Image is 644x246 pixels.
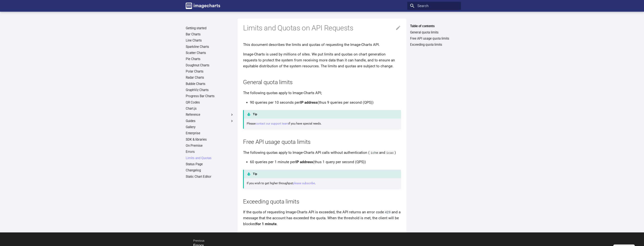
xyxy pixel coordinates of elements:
[407,24,461,47] nav: Table of contents
[247,121,398,126] p: Please if you have special needs.
[186,45,234,49] a: Sparkline Charts
[243,138,401,146] h2: Free API usage quota limits
[186,113,234,117] label: Reference
[243,209,401,227] p: If the quota of requesting Image-Charts API is exceeded, the API returns an error code and a mess...
[385,151,395,155] code: icac
[184,1,222,11] a: Image-Charts documentation
[186,100,234,105] a: QR Codes
[186,3,220,9] img: logo
[186,88,234,92] a: GraphViz Charts
[300,100,318,105] strong: IP address
[243,78,401,86] h2: General quota limits
[186,119,234,123] label: Guides
[243,51,401,69] p: Image-Charts is used by millions of sites. We put limits and quotas on chart generation requests ...
[186,69,234,74] a: Polar Charts
[186,76,234,80] a: Radar Charts
[186,51,234,55] a: Scatter Charts
[186,94,234,98] a: Progress Bar Charts
[186,175,234,179] a: Static Chart Editor
[255,122,288,125] a: contact our support team
[186,125,234,129] a: Gallery
[243,90,401,96] p: The following quotas apply to Image-Charts API;
[250,159,401,165] li: 60 queries per 1 minute per (thus 1 query per second (QPS))
[243,170,401,178] p: Tip
[410,37,458,41] a: Free API usage quota limits
[186,131,234,135] a: Enterprise
[186,144,234,148] a: On Premise
[256,222,277,226] strong: for 1 minute
[384,210,392,214] code: 429
[186,38,234,43] a: Line Charts
[410,30,458,35] a: General quota limits
[293,182,315,185] a: please subscribe
[250,100,401,106] li: 90 queries per 10 seconds per (thus 9 queries per second (QPS))
[407,24,461,28] label: Table of contents
[407,2,461,10] input: Search
[186,57,234,61] a: Pie Charts
[186,168,234,173] a: Changelog
[243,150,401,156] p: The following quotas apply to Image-Charts API calls without authentication ( and )
[186,32,234,37] a: Bar Charts
[243,198,401,206] h2: Exceeding quota limits
[186,63,234,68] a: Doughnut Charts
[370,151,379,155] code: ichm
[186,138,234,142] a: SDK & libraries
[243,42,401,48] p: This document describes the limits and quotas of requesting the Image-Charts API.
[186,156,234,160] a: Limits and Quotas
[247,181,398,186] p: If you wish to get higher throughput .
[186,107,234,111] a: Chart.js
[186,82,234,86] a: Bubble Charts
[295,160,313,164] strong: IP address
[186,150,234,154] a: Errors
[410,43,458,47] a: Exceeding quota limits
[243,110,401,118] p: Tip
[186,26,234,30] a: Getting started
[186,162,234,166] a: Status Page
[243,23,401,33] h1: Limits and Quotas on API Requests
